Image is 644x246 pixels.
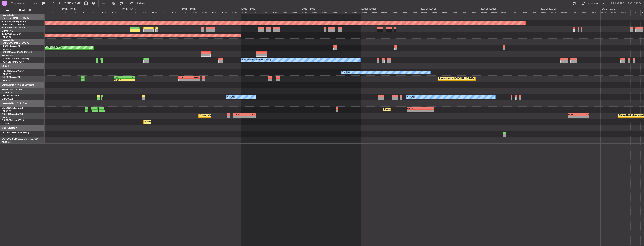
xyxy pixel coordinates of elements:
div: LFMN [189,76,199,79]
div: 00:00 [181,10,191,14]
div: LFMN [114,76,124,79]
div: 16:00 [101,10,111,14]
div: [DATE] - [DATE] [122,7,136,11]
a: 9H-LPZLegacy 500 [2,95,21,97]
div: 12:00 [151,10,161,14]
div: SBRF [124,76,135,79]
div: 04:00 [191,10,201,14]
div: Planned Maint Lagos ([PERSON_NAME]) [144,119,183,125]
div: 04:00 [551,10,560,14]
div: Planned Maint [GEOGRAPHIC_DATA] ([GEOGRAPHIC_DATA]) [199,113,259,119]
a: 9H-YAAGlobal 5000 [2,89,23,91]
div: 04:00 [371,10,381,14]
a: CS-DOUGlobal 6500 [2,107,23,109]
a: F-HECDFalcon 7X [2,76,20,78]
div: 16:00 [521,10,531,14]
a: OE-FOGCitation Mustang [2,132,29,134]
div: [DATE] - [DATE] [302,7,316,11]
a: LFMD/CEQ [2,98,13,100]
a: EVRA/[PERSON_NAME] [2,23,25,26]
div: 04:00 [491,10,501,14]
div: 20:00 [231,10,241,14]
span: LX-AOA [2,58,11,60]
div: No Crew [342,70,351,75]
span: F-GPNJ [2,70,10,72]
div: 04:00 [251,10,261,14]
div: - [189,79,199,81]
div: 16:00 [341,10,351,14]
div: 04:00 [431,10,441,14]
div: 16:00 [161,10,171,14]
button: All Aircraft [4,7,41,13]
a: T7-DYNChallenger 604 [2,21,26,23]
span: OO-LXA (SUB) [2,138,17,140]
div: 00:00 [361,10,371,14]
a: LX-GBHFalcon 7X [2,45,20,48]
a: EBKT/KJK [2,141,11,144]
div: 04:00 [71,10,81,14]
a: LFPB/LBG [2,73,12,76]
a: LFPB/LBG [2,79,12,82]
a: EDLW/DTM [2,54,13,57]
span: [DATE] - [DATE] [64,2,81,5]
div: Quick Links [587,2,600,6]
div: - [234,116,245,118]
span: T7-EAGL [2,33,11,35]
div: 00:00 [481,10,491,14]
div: 20:00 [171,10,181,14]
div: 12:00 [271,10,281,14]
div: 00:00 [301,10,311,14]
span: 9H-YAA [2,89,10,91]
div: 16:00 [221,10,231,14]
div: 12:00 [571,10,581,14]
div: 00:00 [421,10,431,14]
a: LFPB/LBG [2,110,12,113]
span: Refresh [134,2,150,5]
div: 04:00 [131,10,141,14]
a: LFPB/LBG [2,36,12,39]
div: 12:00 [391,10,401,14]
a: OO-LXA (SUB)Cessna Citation CJ4 [2,138,38,140]
a: CS-RRCFalcon 900LX [2,119,24,122]
div: 20:00 [111,10,121,14]
div: - [568,116,579,118]
div: 12:00 [211,10,221,14]
div: 00:00 [121,10,131,14]
div: [DATE] - [DATE] [601,7,615,11]
div: 00:00 [241,10,251,14]
div: - [179,79,189,81]
div: 08:00 [561,10,571,14]
span: LX-INB [2,51,9,54]
div: 16:00 [461,10,471,14]
span: All Aircraft [10,9,40,12]
div: KLAX [420,107,433,110]
div: 08:00 [141,10,151,14]
div: 12:00 [91,10,101,14]
div: EGKB [579,113,589,116]
div: 12:00 [451,10,461,14]
div: 04:00 [611,10,621,14]
div: 16:00 [41,10,51,14]
div: 08:00 [501,10,511,14]
div: [DATE] - [DATE] [541,7,556,11]
a: [PERSON_NAME]/QSA [2,60,24,63]
div: 08:00 [81,10,91,14]
div: 20:00 [291,10,301,14]
div: [DATE] - [DATE] [62,7,76,11]
div: [DATE] - [DATE] [182,7,196,11]
span: CS-RRC [2,119,10,122]
a: F-GPNJFalcon 900EX [2,70,24,72]
button: Quick Links [579,0,607,6]
div: EGGW [234,113,245,116]
div: - [579,116,589,118]
div: [DATE] - [DATE] [361,7,376,11]
div: No Crew Luxembourg (Findel) [242,57,271,63]
div: 20:00 [531,10,541,14]
span: LX-GBH [2,45,10,48]
div: 16:00 [281,10,291,14]
a: T7-EAGLFalcon 8X [2,33,21,35]
div: 04:00 [311,10,321,14]
a: LFMN/NCE [2,30,13,32]
div: 20:00 [591,10,600,14]
div: Planned Maint [GEOGRAPHIC_DATA] ([GEOGRAPHIC_DATA]) [384,107,443,112]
